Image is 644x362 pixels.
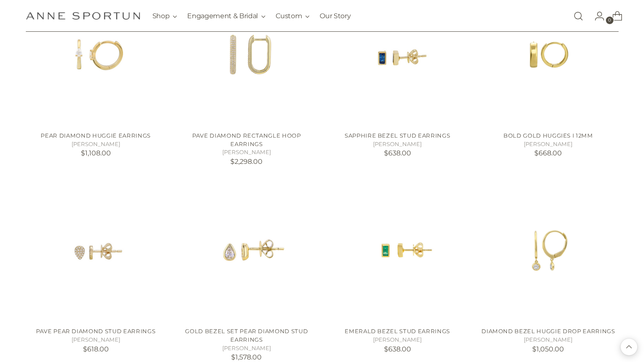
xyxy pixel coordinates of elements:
button: Engagement & Bridal [187,7,265,25]
a: DIAMOND BEZEL HUGGIE DROP EARRINGS [478,180,618,321]
a: PAVE PEAR DIAMOND STUD EARRINGS [36,328,155,334]
span: $1,578.00 [231,353,262,361]
a: Our Story [320,7,351,25]
a: GOLD BEZEL SET PEAR DIAMOND STUD EARRINGS [185,328,308,343]
a: BOLD GOLD HUGGIES I 12MM [503,132,593,139]
span: $1,050.00 [532,345,564,353]
a: Go to the account page [588,8,605,25]
a: GOLD BEZEL SET PEAR DIAMOND STUD EARRINGS [177,180,317,321]
span: $668.00 [534,149,562,157]
a: PAVE DIAMOND RECTANGLE HOOP EARRINGS [192,132,301,147]
button: Shop [152,7,177,25]
span: $1,108.00 [81,149,111,157]
a: Open cart modal [605,8,622,25]
a: EMERALD BEZEL STUD EARRINGS [327,180,467,321]
span: $618.00 [83,345,109,353]
a: PEAR DIAMOND HUGGIE EARRINGS [41,132,150,139]
h5: [PERSON_NAME] [478,336,618,344]
h5: [PERSON_NAME] [26,140,166,149]
h5: [PERSON_NAME] [177,148,317,157]
a: Anne Sportun Fine Jewellery [26,12,140,20]
span: $638.00 [384,149,411,157]
a: DIAMOND BEZEL HUGGIE DROP EARRINGS [481,328,615,334]
a: PAVE PEAR DIAMOND STUD EARRINGS [26,180,166,321]
button: Custom [276,7,310,25]
h5: [PERSON_NAME] [327,336,467,344]
h5: [PERSON_NAME] [478,140,618,149]
span: $2,298.00 [230,158,263,166]
span: 0 [606,17,614,24]
span: $638.00 [384,345,411,353]
a: SAPPHIRE BEZEL STUD EARRINGS [345,132,450,139]
button: Back to top [621,339,637,355]
h5: [PERSON_NAME] [177,344,317,353]
h5: [PERSON_NAME] [327,140,467,149]
a: EMERALD BEZEL STUD EARRINGS [345,328,450,334]
h5: [PERSON_NAME] [26,336,166,344]
a: Open search modal [570,8,587,25]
